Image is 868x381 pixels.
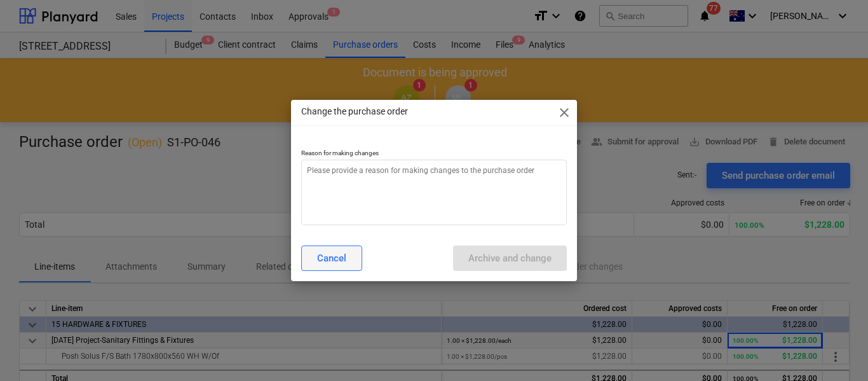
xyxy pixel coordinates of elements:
[301,149,567,160] p: Reason for making changes
[804,320,868,381] iframe: Chat Widget
[301,105,408,118] p: Change the purchase order
[317,250,346,267] div: Cancel
[557,105,572,120] span: close
[301,246,362,271] button: Cancel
